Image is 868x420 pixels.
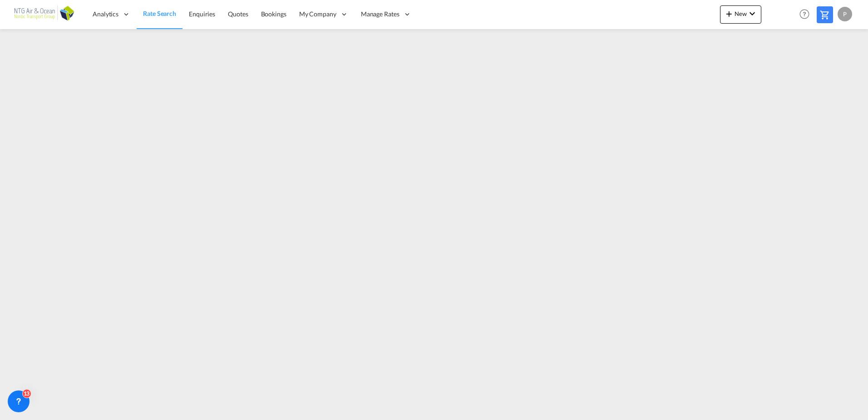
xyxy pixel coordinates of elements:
span: Enquiries [189,10,215,18]
div: P [838,7,852,21]
md-icon: icon-chevron-down [747,8,758,19]
span: New [724,10,758,17]
span: Help [797,6,812,22]
span: Rate Search [143,10,176,17]
button: icon-plus 400-fgNewicon-chevron-down [720,5,761,24]
span: Quotes [228,10,248,18]
span: My Company [299,10,336,19]
div: Help [797,6,817,23]
span: Bookings [261,10,286,18]
md-icon: icon-plus 400-fg [724,8,735,19]
img: af31b1c0b01f11ecbc353f8e72265e29.png [14,4,75,25]
span: Manage Rates [361,10,399,19]
span: Analytics [93,10,118,19]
